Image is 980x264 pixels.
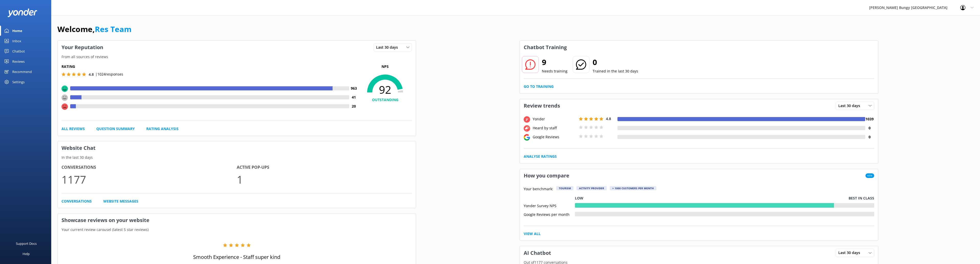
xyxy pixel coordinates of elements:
h1: Welcome, [57,23,131,35]
p: In the last 30 days [58,155,416,160]
div: Activity Provider [576,186,607,190]
h4: 20 [349,103,358,109]
div: Home [12,26,22,36]
p: Your current review carousel (latest 5 star reviews) [58,227,416,233]
h4: 41 [349,94,358,100]
h3: How you compare [520,169,573,182]
a: Conversations [61,198,92,204]
div: Google Reviews [531,134,577,140]
span: Last 30 days [376,45,401,50]
div: Reviews [12,56,25,67]
h5: Rating [61,64,358,69]
h3: Showcase reviews on your website [58,214,416,227]
p: Needs training [542,68,568,74]
div: Settings [12,77,25,87]
div: Help [23,249,30,259]
span: Last 30 days [838,103,863,109]
div: Tourism [556,186,573,190]
span: Last 30 days [838,250,863,256]
h4: Conversations [61,164,237,171]
h3: AI Chatbot [520,246,555,260]
span: New [865,173,874,178]
a: All Reviews [61,126,85,132]
h4: 0 [865,134,874,140]
p: Trained in the last 30 days [593,68,638,74]
p: Best in class [849,195,874,201]
div: Support Docs [16,238,37,249]
span: 4.8 [606,116,611,121]
h4: OUTSTANDING [358,97,412,103]
p: From all sources of reviews [58,54,416,60]
div: Yonder [531,116,577,122]
p: 1 [237,171,412,188]
a: Website Messages [103,198,138,204]
h2: 0 [593,56,638,68]
p: NPS [358,64,412,69]
div: Inbox [12,36,21,46]
a: Rating Analysis [146,126,179,132]
h3: Review trends [520,99,564,112]
div: Google Reviews per month [524,212,575,216]
a: Res Team [95,24,131,34]
span: 92 [358,83,412,96]
p: 1177 [61,171,237,188]
a: View All [524,231,541,237]
h3: Chatbot Training [520,41,571,54]
p: Smooth Experience - Staff super kind [193,254,280,261]
p: Low [575,195,583,201]
a: Question Summary [96,126,135,132]
div: > 1000 customers per month [610,186,656,190]
h3: Website Chat [58,141,416,155]
div: Chatbot [12,46,25,56]
p: | 1024 responses [95,71,123,77]
div: Yonder Survey NPS [524,203,575,208]
h2: 9 [542,56,568,68]
div: Recommend [12,67,32,77]
img: yonder-white-logo.png [8,8,37,17]
p: Your benchmark: [524,186,553,192]
a: Analyse Ratings [524,154,557,159]
h4: 0 [865,125,874,131]
h4: 1039 [865,116,874,122]
h4: Active Pop-ups [237,164,412,171]
span: 4.8 [89,72,94,77]
h4: 963 [349,86,358,91]
h3: Your Reputation [58,41,107,54]
a: Go to Training [524,84,554,89]
div: Heard by staff [531,125,577,131]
